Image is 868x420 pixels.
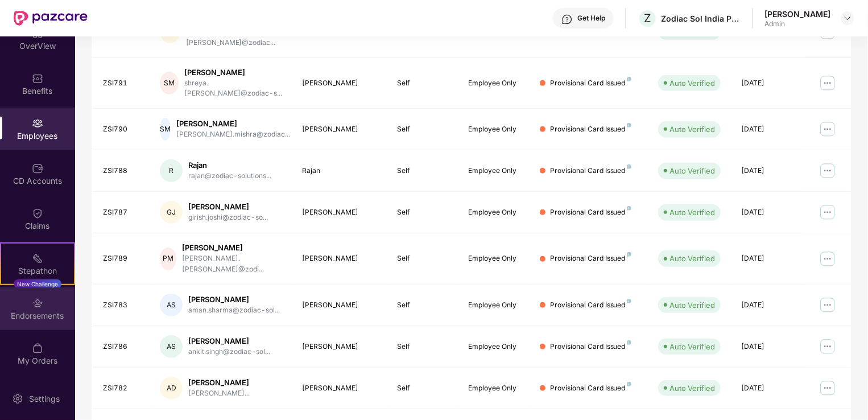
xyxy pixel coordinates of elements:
div: [PERSON_NAME] [188,377,250,388]
img: svg+xml;base64,PHN2ZyB4bWxucz0iaHR0cDovL3d3dy53My5vcmcvMjAwMC9zdmciIHdpZHRoPSIyMSIgaGVpZ2h0PSIyMC... [32,253,43,264]
div: Rajan [303,166,379,176]
div: Provisional Card Issued [550,253,631,264]
div: Auto Verified [669,123,715,135]
img: svg+xml;base64,PHN2ZyB4bWxucz0iaHR0cDovL3d3dy53My5vcmcvMjAwMC9zdmciIHdpZHRoPSI4IiBoZWlnaHQ9IjgiIH... [627,252,631,257]
div: Provisional Card Issued [550,166,631,176]
div: [PERSON_NAME] [176,118,290,129]
img: manageButton [819,162,837,180]
div: [PERSON_NAME] [303,383,379,394]
div: Get Help [577,14,605,23]
div: AS [160,294,183,316]
div: Provisional Card Issued [550,341,631,352]
span: Z [644,11,651,25]
div: ZSI786 [103,341,142,352]
div: AD [160,377,183,400]
div: Provisional Card Issued [550,300,631,311]
div: [DATE] [741,383,794,394]
div: Self [397,253,450,264]
div: ZSI787 [103,207,142,218]
div: ZSI783 [103,300,142,311]
img: svg+xml;base64,PHN2ZyBpZD0iRW1wbG95ZWVzIiB4bWxucz0iaHR0cDovL3d3dy53My5vcmcvMjAwMC9zdmciIHdpZHRoPS... [32,118,43,129]
div: Employee Only [469,300,522,311]
div: ZSI782 [103,383,142,394]
div: aman.sharma@zodiac-sol... [188,305,280,316]
img: svg+xml;base64,PHN2ZyBpZD0iSGVscC0zMngzMiIgeG1sbnM9Imh0dHA6Ly93d3cudzMub3JnLzIwMDAvc3ZnIiB3aWR0aD... [561,14,573,25]
div: Auto Verified [669,165,715,176]
div: Self [397,300,450,311]
div: Employee Only [469,341,522,352]
div: shreya.[PERSON_NAME]@zodiac-s... [184,78,284,100]
img: svg+xml;base64,PHN2ZyB4bWxucz0iaHR0cDovL3d3dy53My5vcmcvMjAwMC9zdmciIHdpZHRoPSI4IiBoZWlnaHQ9IjgiIH... [627,77,631,81]
div: PM [160,248,176,270]
div: R [160,159,183,182]
div: Auto Verified [669,341,715,352]
div: GJ [160,201,183,224]
div: rajan@zodiac-solutions... [188,171,271,182]
img: svg+xml;base64,PHN2ZyB4bWxucz0iaHR0cDovL3d3dy53My5vcmcvMjAwMC9zdmciIHdpZHRoPSI4IiBoZWlnaHQ9IjgiIH... [627,382,631,386]
div: New Challenge [14,279,61,289]
div: Auto Verified [669,77,715,89]
img: svg+xml;base64,PHN2ZyB4bWxucz0iaHR0cDovL3d3dy53My5vcmcvMjAwMC9zdmciIHdpZHRoPSI4IiBoZWlnaHQ9IjgiIH... [627,164,631,169]
div: Self [397,78,450,89]
div: Provisional Card Issued [550,207,631,218]
img: svg+xml;base64,PHN2ZyBpZD0iQ2xhaW0iIHhtbG5zPSJodHRwOi8vd3d3LnczLm9yZy8yMDAwL3N2ZyIgd2lkdGg9IjIwIi... [32,208,43,219]
div: Admin [764,19,830,28]
div: ZSI790 [103,124,142,135]
div: [DATE] [741,300,794,311]
div: [DATE] [741,341,794,352]
img: svg+xml;base64,PHN2ZyBpZD0iTXlfT3JkZXJzIiBkYXRhLW5hbWU9Ik15IE9yZGVycyIgeG1sbnM9Imh0dHA6Ly93d3cudz... [32,343,43,354]
img: manageButton [819,203,837,221]
div: Zodiac Sol India Private Limited [661,13,741,24]
div: [PERSON_NAME] [303,300,379,311]
img: svg+xml;base64,PHN2ZyB4bWxucz0iaHR0cDovL3d3dy53My5vcmcvMjAwMC9zdmciIHdpZHRoPSI4IiBoZWlnaHQ9IjgiIH... [627,340,631,345]
div: [PERSON_NAME] [303,78,379,89]
img: svg+xml;base64,PHN2ZyBpZD0iRHJvcGRvd24tMzJ4MzIiIHhtbG5zPSJodHRwOi8vd3d3LnczLm9yZy8yMDAwL3N2ZyIgd2... [843,14,852,23]
div: [DATE] [741,166,794,176]
img: svg+xml;base64,PHN2ZyB4bWxucz0iaHR0cDovL3d3dy53My5vcmcvMjAwMC9zdmciIHdpZHRoPSI4IiBoZWlnaHQ9IjgiIH... [627,206,631,211]
img: svg+xml;base64,PHN2ZyBpZD0iU2V0dGluZy0yMHgyMCIgeG1sbnM9Imh0dHA6Ly93d3cudzMub3JnLzIwMDAvc3ZnIiB3aW... [12,393,23,405]
div: Employee Only [469,253,522,264]
div: Self [397,166,450,176]
div: ZSI788 [103,166,142,176]
img: New Pazcare Logo [14,11,88,26]
div: Employee Only [469,124,522,135]
div: [PERSON_NAME] [188,294,280,305]
div: Self [397,383,450,394]
div: Self [397,207,450,218]
div: Settings [26,393,63,405]
div: Auto Verified [669,299,715,311]
div: Rajan [188,160,271,171]
div: [DATE] [741,124,794,135]
div: [DATE] [741,253,794,264]
div: [PERSON_NAME]... [188,388,250,399]
div: Employee Only [469,383,522,394]
img: manageButton [819,337,837,356]
div: ZSI789 [103,253,142,264]
img: manageButton [819,296,837,314]
img: manageButton [819,74,837,92]
img: manageButton [819,120,837,138]
div: [PERSON_NAME] [188,201,268,212]
div: manoj.[PERSON_NAME]@zodiac... [186,27,284,48]
div: [PERSON_NAME] [303,207,379,218]
img: svg+xml;base64,PHN2ZyBpZD0iRW5kb3JzZW1lbnRzIiB4bWxucz0iaHR0cDovL3d3dy53My5vcmcvMjAwMC9zdmciIHdpZH... [32,298,43,309]
div: Self [397,124,450,135]
div: [PERSON_NAME] [303,124,379,135]
div: Stepathon [1,265,74,277]
div: [PERSON_NAME] [188,336,270,347]
div: [PERSON_NAME] [303,253,379,264]
div: [PERSON_NAME].mishra@zodiac... [176,129,290,140]
div: Self [397,341,450,352]
div: [PERSON_NAME] [182,242,284,253]
div: Provisional Card Issued [550,124,631,135]
div: Auto Verified [669,382,715,394]
div: [PERSON_NAME].[PERSON_NAME]@zodi... [182,253,284,275]
img: svg+xml;base64,PHN2ZyB4bWxucz0iaHR0cDovL3d3dy53My5vcmcvMjAwMC9zdmciIHdpZHRoPSI4IiBoZWlnaHQ9IjgiIH... [627,299,631,303]
div: girish.joshi@zodiac-so... [188,212,268,223]
div: Provisional Card Issued [550,78,631,89]
img: svg+xml;base64,PHN2ZyBpZD0iQ0RfQWNjb3VudHMiIGRhdGEtbmFtZT0iQ0QgQWNjb3VudHMiIHhtbG5zPSJodHRwOi8vd3... [32,163,43,174]
img: manageButton [819,379,837,397]
div: [PERSON_NAME] [764,9,830,19]
img: svg+xml;base64,PHN2ZyBpZD0iQmVuZWZpdHMiIHhtbG5zPSJodHRwOi8vd3d3LnczLm9yZy8yMDAwL3N2ZyIgd2lkdGg9Ij... [32,73,43,84]
img: manageButton [819,250,837,268]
